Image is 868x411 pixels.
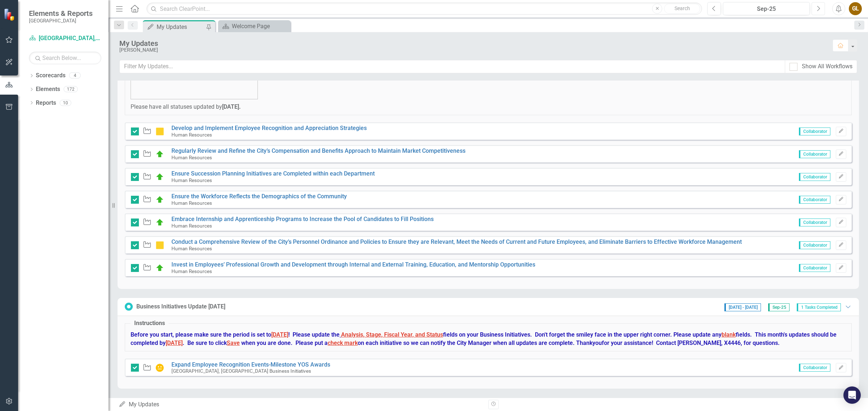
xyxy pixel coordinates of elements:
[131,331,837,346] strong: Before you start, please make sure the period is set to ! Please update the fields on your Busine...
[171,177,212,183] small: Human Resources
[222,103,241,110] strong: [DATE].
[171,238,742,245] a: Conduct a Comprehensive Review of the City’s Personnel Ordinance and Policies to Ensure they are ...
[29,18,93,23] small: [GEOGRAPHIC_DATA]
[341,331,443,338] span: Analysis, Stage, Fiscal Year, and Status
[64,86,78,92] div: 172
[171,368,311,374] small: [GEOGRAPHIC_DATA], [GEOGRAPHIC_DATA] Business Initiatives
[156,195,164,204] img: On Schedule or Complete
[592,339,602,346] span: you
[799,150,830,158] span: Collaborator
[36,85,60,94] a: Elements
[36,72,65,80] a: Scorecards
[171,223,212,229] small: Human Resources
[232,22,289,31] div: Welcome Page
[171,361,330,368] a: Expand Employee Recognition Events-Milestone YOS Awards
[171,170,375,177] a: Ensure Succession Planning Initiatives are Completed within each Department
[227,339,240,346] span: Save
[849,2,862,15] button: GL
[29,34,101,43] a: [GEOGRAPHIC_DATA], [GEOGRAPHIC_DATA] Business Initiatives
[799,241,830,249] span: Collaborator
[29,52,101,64] input: Search Below...
[171,132,212,138] small: Human Resources
[36,99,56,107] a: Reports
[171,193,347,200] a: Ensure the Workforce Reflects the Demographics of the Community
[4,8,16,21] img: ClearPoint Strategy
[146,3,702,15] input: Search ClearPoint...
[799,196,830,204] span: Collaborator
[69,73,81,79] div: 4
[171,261,535,268] a: Invest in Employees’ Professional Growth and Development through Internal and External Training, ...
[119,60,785,73] input: Filter My Updates...
[726,5,807,13] div: Sep-25
[768,303,790,311] span: Sep-25
[156,218,164,227] img: On Schedule or Complete
[799,264,830,272] span: Collaborator
[664,4,700,14] button: Search
[171,200,212,206] small: Human Resources
[171,246,212,251] small: Human Resources
[843,386,861,404] div: Open Intercom Messenger
[171,125,367,131] a: Develop and Implement Employee Recognition and Appreciation Strategies
[60,100,71,106] div: 10
[328,339,358,346] span: check mark
[171,268,212,274] small: Human Resources
[675,5,690,11] span: Search
[156,241,164,250] img: In Progress or Needs Work
[799,364,830,372] span: Collaborator
[724,303,761,311] span: [DATE] - [DATE]
[156,173,164,181] img: On Schedule or Complete
[156,363,164,372] img: In Progress
[797,303,841,311] span: 1 Tasks Completed
[799,219,830,226] span: Collaborator
[136,303,225,311] div: Business Initiatives Update [DATE]
[156,127,164,136] img: In Progress or Needs Work
[119,47,825,53] div: [PERSON_NAME]
[220,22,289,31] a: Welcome Page
[723,2,810,15] button: Sep-25
[131,319,169,328] legend: Instructions
[131,103,846,111] p: Please have all statuses updated by
[166,339,183,346] span: [DATE]
[802,62,852,71] div: Show All Workflows
[119,39,825,47] div: My Updates
[799,173,830,181] span: Collaborator
[157,22,204,31] div: My Updates
[171,216,434,222] a: Embrace Internship and Apprenticeship Programs to Increase the Pool of Candidates to Fill Positions
[171,147,465,154] a: Regularly Review and Refine the City’s Compensation and Benefits Approach to Maintain Market Comp...
[156,150,164,159] img: On Schedule or Complete
[722,331,736,338] span: blank
[171,155,212,160] small: Human Resources
[799,127,830,135] span: Collaborator
[271,331,288,338] span: [DATE]
[29,9,93,18] span: Elements & Reports
[119,401,483,409] div: My Updates
[156,264,164,272] img: On Schedule or Complete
